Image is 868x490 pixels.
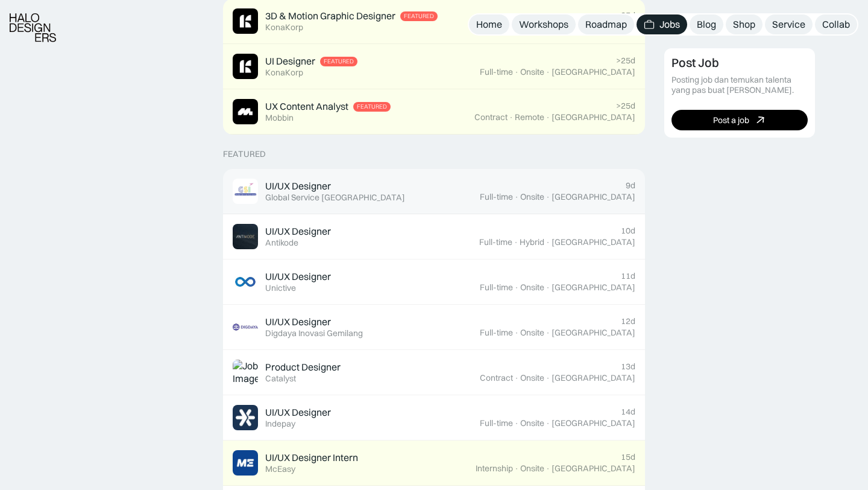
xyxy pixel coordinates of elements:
[223,259,645,305] a: Job ImageUI/UX DesignerUnictive11dFull-time·Onsite·[GEOGRAPHIC_DATA]
[546,237,550,247] div: ·
[552,237,635,247] div: [GEOGRAPHIC_DATA]
[815,14,857,34] a: Collab
[469,14,509,34] a: Home
[265,113,294,123] div: Mobbin
[265,225,331,238] div: UI/UX Designer
[404,13,434,20] div: Featured
[616,10,635,21] div: >25d
[621,452,635,462] div: 15d
[514,282,519,293] div: ·
[697,18,716,31] div: Blog
[514,328,519,338] div: ·
[621,226,635,236] div: 10d
[223,149,266,159] div: Featured
[480,192,513,202] div: Full-time
[474,112,508,122] div: Contract
[690,14,723,34] a: Blog
[520,237,544,247] div: Hybrid
[514,418,519,428] div: ·
[552,192,635,202] div: [GEOGRAPHIC_DATA]
[616,56,635,66] div: >25d
[223,214,645,259] a: Job ImageUI/UX DesignerAntikode10dFull-time·Hybrid·[GEOGRAPHIC_DATA]
[265,270,331,283] div: UI/UX Designer
[578,14,634,34] a: Roadmap
[520,282,544,293] div: Onsite
[233,450,258,476] img: Job Image
[552,67,635,77] div: [GEOGRAPHIC_DATA]
[233,8,258,34] img: Job Image
[621,271,635,281] div: 11d
[552,463,635,474] div: [GEOGRAPHIC_DATA]
[233,54,258,79] img: Job Image
[265,238,298,248] div: Antikode
[233,99,258,124] img: Job Image
[726,14,763,34] a: Shop
[357,103,387,110] div: Featured
[223,305,645,350] a: Job ImageUI/UX DesignerDigdaya Inovasi Gemilang12dFull-time·Onsite·[GEOGRAPHIC_DATA]
[265,361,341,374] div: Product Designer
[265,22,303,33] div: KonaKorp
[265,192,405,203] div: Global Service [GEOGRAPHIC_DATA]
[512,14,576,34] a: Workshops
[265,283,296,293] div: Unictive
[519,18,568,31] div: Workshops
[265,464,295,474] div: McEasy
[233,314,258,340] img: Job Image
[765,14,813,34] a: Service
[822,18,850,31] div: Collab
[480,373,513,383] div: Contract
[265,316,331,328] div: UI/UX Designer
[480,67,513,77] div: Full-time
[520,463,544,474] div: Onsite
[671,56,719,70] div: Post Job
[223,89,645,135] a: Job ImageUX Content AnalystFeaturedMobbin>25dContract·Remote·[GEOGRAPHIC_DATA]
[509,112,514,122] div: ·
[713,115,749,125] div: Post a job
[520,418,544,428] div: Onsite
[265,328,363,339] div: Digdaya Inovasi Gemilang
[223,441,645,486] a: Job ImageUI/UX Designer InternMcEasy15dInternship·Onsite·[GEOGRAPHIC_DATA]
[480,282,513,293] div: Full-time
[233,269,258,294] img: Job Image
[520,67,544,77] div: Onsite
[223,44,645,89] a: Job ImageUI DesignerFeaturedKonaKorp>25dFull-time·Onsite·[GEOGRAPHIC_DATA]
[621,407,635,417] div: 14d
[637,14,687,34] a: Jobs
[520,192,544,202] div: Onsite
[621,361,635,372] div: 13d
[621,316,635,326] div: 12d
[476,18,502,31] div: Home
[552,418,635,428] div: [GEOGRAPHIC_DATA]
[733,18,755,31] div: Shop
[671,75,808,95] div: Posting job dan temukan talenta yang pas buat [PERSON_NAME].
[479,237,512,247] div: Full-time
[265,406,331,419] div: UI/UX Designer
[223,169,645,214] a: Job ImageUI/UX DesignerGlobal Service [GEOGRAPHIC_DATA]9dFull-time·Onsite·[GEOGRAPHIC_DATA]
[223,350,645,395] a: Job ImageProduct DesignerCatalyst13dContract·Onsite·[GEOGRAPHIC_DATA]
[324,58,354,65] div: Featured
[265,419,295,429] div: Indepay
[265,451,358,464] div: UI/UX Designer Intern
[546,282,550,293] div: ·
[514,373,519,383] div: ·
[772,18,805,31] div: Service
[480,328,513,338] div: Full-time
[233,360,258,385] img: Job Image
[265,55,315,68] div: UI Designer
[626,180,635,191] div: 9d
[233,405,258,430] img: Job Image
[552,282,635,293] div: [GEOGRAPHIC_DATA]
[233,179,258,204] img: Job Image
[514,237,518,247] div: ·
[659,18,680,31] div: Jobs
[546,192,550,202] div: ·
[265,374,296,384] div: Catalyst
[552,328,635,338] div: [GEOGRAPHIC_DATA]
[223,395,645,441] a: Job ImageUI/UX DesignerIndepay14dFull-time·Onsite·[GEOGRAPHIC_DATA]
[616,101,635,111] div: >25d
[514,67,519,77] div: ·
[480,418,513,428] div: Full-time
[233,224,258,249] img: Job Image
[514,463,519,474] div: ·
[265,68,303,78] div: KonaKorp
